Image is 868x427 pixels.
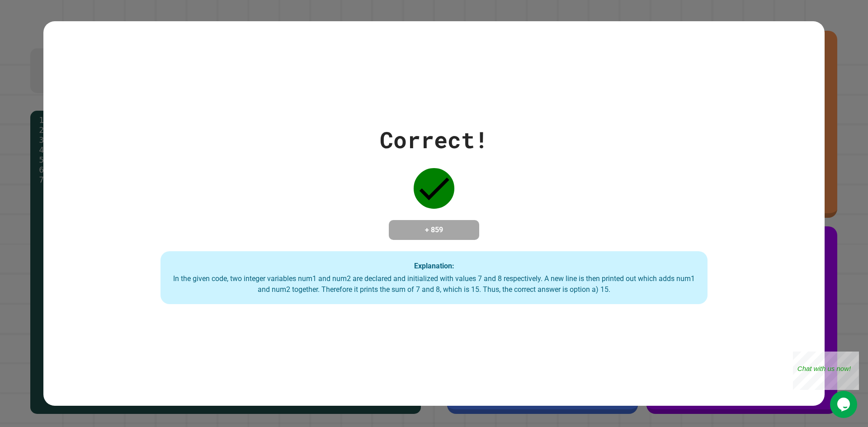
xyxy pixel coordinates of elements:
iframe: chat widget [793,352,859,390]
iframe: chat widget [830,391,859,418]
strong: Explanation: [414,261,454,270]
div: In the given code, two integer variables num1 and num2 are declared and initialized with values 7... [170,273,698,295]
h4: + 859 [398,225,470,235]
div: Correct! [380,123,488,157]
